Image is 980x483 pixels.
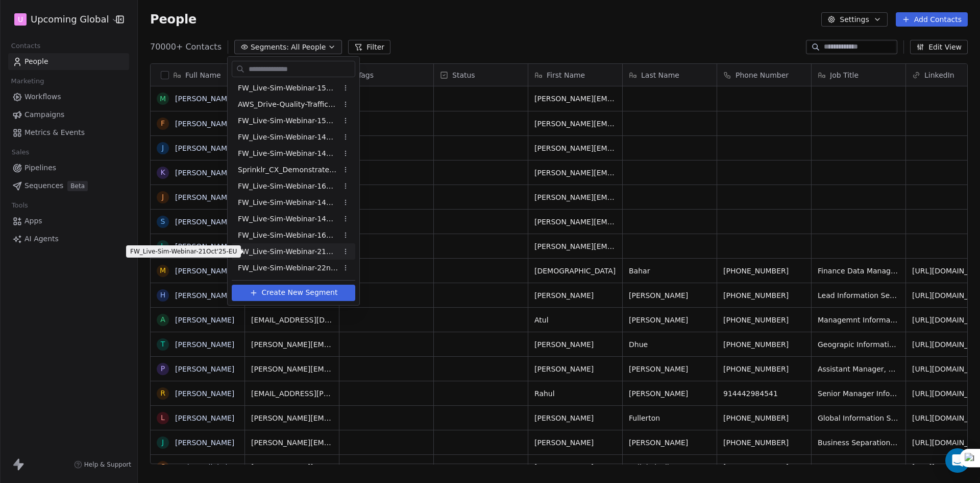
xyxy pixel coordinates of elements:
[238,181,338,192] span: FW_Live-Sim-Webinar-16Oct'25-IND+ANZ
[238,230,338,241] span: FW_Live-Sim-Webinar-16Oct'25-NA
[238,83,338,94] span: FW_Live-Sim-Webinar-15Oct'25-EU
[238,116,338,126] span: FW_Live-Sim-Webinar-15Oct'25-NA
[238,148,338,159] span: FW_Live-Sim-Webinar-14Oct'25-EU
[262,287,338,298] span: Create New Segment
[238,99,338,110] span: AWS_Drive-Quality-Traffic_5thOct'25
[238,197,338,208] span: FW_Live-Sim-Webinar-14Oct'25-EU CX
[238,214,338,224] span: FW_Live-Sim-Webinar-14Oct'25-IND+ANZ CX
[238,165,338,175] span: Sprinklr_CX_Demonstrate_Reg_Drive_[DATE]
[238,246,338,257] span: FW_Live-Sim-Webinar-21Oct'25-EU
[238,263,338,273] span: FW_Live-Sim-Webinar-22ndOct'25-NA
[232,285,355,301] button: Create New Segment
[238,132,338,143] span: FW_Live-Sim-Webinar-14Oct'25-IND+ANZ
[130,247,237,256] p: FW_Live-Sim-Webinar-21Oct'25-EU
